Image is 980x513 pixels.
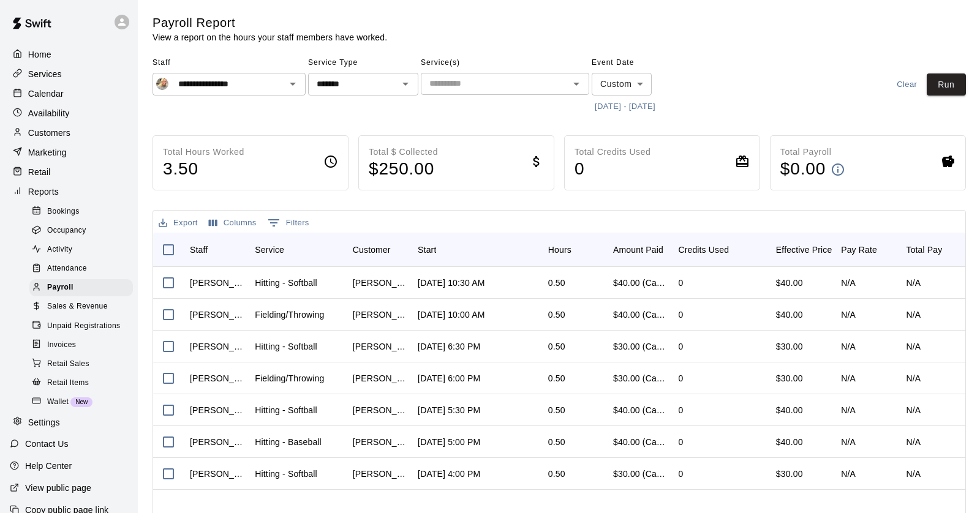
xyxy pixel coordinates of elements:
[906,277,921,289] div: N/A
[900,233,965,267] div: Total Pay
[418,372,480,384] div: Aug 5, 2025, 6:00 PM
[47,282,73,294] span: Payroll
[613,340,666,353] div: $30.00 (Card)
[770,299,835,331] div: $40.00
[47,320,120,332] span: Unpaid Registrations
[607,233,672,267] div: Amount Paid
[10,124,128,142] a: Customers
[255,233,284,267] div: Service
[47,396,69,408] span: Wallet
[47,358,89,370] span: Retail Sales
[678,233,729,267] div: Credits Used
[28,166,51,178] p: Retail
[156,78,168,90] img: Lindsay Stanford
[29,202,138,221] a: Bookings
[29,392,138,411] a: WalletNew
[153,15,387,31] h5: Payroll Report
[163,159,244,180] h4: 3.50
[10,163,128,181] div: Retail
[184,233,249,267] div: Staff
[47,377,89,389] span: Retail Items
[548,277,565,289] div: 0.50
[25,482,91,494] p: View public page
[613,309,666,321] div: $40.00 (Card)
[841,309,856,321] div: N/A
[10,182,128,201] a: Reports
[10,143,128,162] a: Marketing
[190,404,243,416] div: Lindsay Stanford
[190,277,243,289] div: Lindsay Stanford
[29,375,133,392] div: Retail Items
[10,84,128,103] a: Calendar
[190,309,243,321] div: Lindsay Stanford
[418,277,484,289] div: Aug 7, 2025, 10:30 AM
[770,394,835,426] div: $40.00
[10,104,128,122] a: Availability
[190,436,243,448] div: Lindsay Stanford
[29,260,133,277] div: Attendance
[672,233,769,267] div: Credits Used
[841,340,856,353] div: N/A
[10,45,128,64] a: Home
[28,48,51,61] p: Home
[29,373,138,392] a: Retail Items
[418,468,480,480] div: Jul 25, 2025, 4:00 PM
[28,107,70,119] p: Availability
[418,436,480,448] div: Aug 3, 2025, 5:00 PM
[10,413,128,432] a: Settings
[369,146,438,159] p: Total $ Collected
[613,468,666,480] div: $30.00 (Card)
[548,404,565,416] div: 0.50
[841,404,856,416] div: N/A
[770,458,835,490] div: $30.00
[776,233,832,267] div: Effective Price
[25,460,72,472] p: Help Center
[29,221,138,240] a: Occupancy
[29,222,133,239] div: Occupancy
[548,233,571,267] div: Hours
[927,73,966,96] button: Run
[10,65,128,83] a: Services
[548,468,565,480] div: 0.50
[153,31,387,43] p: View a report on the hours your staff members have worked.
[29,203,133,220] div: Bookings
[592,73,652,95] div: Custom
[190,233,208,267] div: Staff
[249,233,346,267] div: Service
[575,146,650,159] p: Total Credits Used
[613,233,663,267] div: Amount Paid
[28,185,59,198] p: Reports
[28,88,64,100] p: Calendar
[906,404,921,416] div: N/A
[255,277,317,289] div: Hitting - Softball
[906,436,921,448] div: N/A
[47,339,76,351] span: Invoices
[841,233,877,267] div: Pay Rate
[29,298,138,316] a: Sales & Revenue
[613,404,666,416] div: $40.00 (Card)
[770,233,835,267] div: Effective Price
[353,233,391,267] div: Customer
[255,309,324,321] div: Fielding/Throwing
[770,362,835,394] div: $30.00
[190,340,243,353] div: Lindsay Stanford
[190,468,243,480] div: Lindsay Stanford
[353,372,405,384] div: Nick Knute
[255,340,317,353] div: Hitting - Softball
[353,277,405,289] div: Jeremy Marker
[153,53,306,73] span: Staff
[47,301,108,313] span: Sales & Revenue
[206,214,260,233] button: Select columns
[592,53,699,73] span: Event Date
[678,340,683,353] div: 0
[29,354,138,373] a: Retail Sales
[841,436,856,448] div: N/A
[575,159,650,180] h4: 0
[770,267,835,299] div: $40.00
[418,404,480,416] div: Aug 5, 2025, 5:30 PM
[888,73,927,96] button: Clear
[308,53,418,73] span: Service Type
